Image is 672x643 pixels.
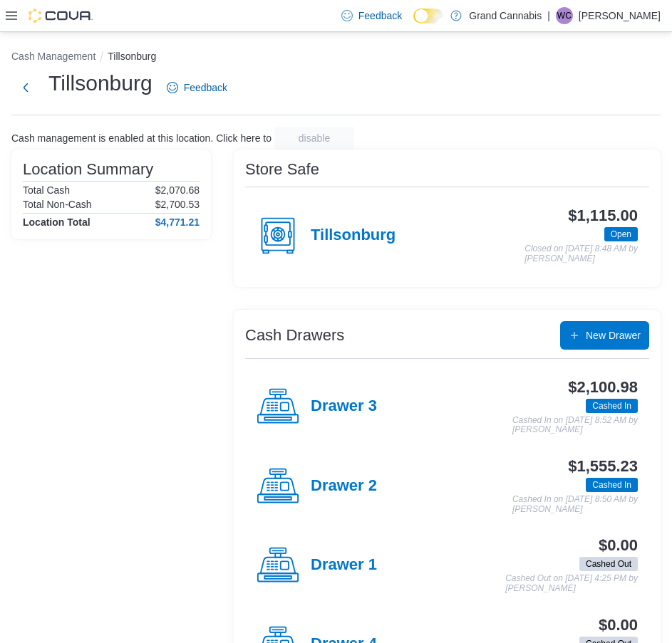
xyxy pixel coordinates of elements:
span: Dark Mode [413,23,414,24]
span: Feedback [358,9,402,23]
span: Open [604,227,638,241]
span: Cashed In [592,479,631,491]
h3: $1,555.23 [568,458,638,475]
div: Wilda Carrier [556,7,573,24]
p: [PERSON_NAME] [579,7,661,24]
h1: Tillsonburg [48,69,153,98]
span: Cashed In [592,399,631,412]
span: WC [557,7,572,24]
h4: Drawer 3 [311,397,377,416]
h3: Cash Drawers [245,327,344,344]
h4: Tillsonburg [311,226,396,245]
nav: An example of EuiBreadcrumbs [11,49,661,66]
p: Cashed In on [DATE] 8:52 AM by [PERSON_NAME] [512,416,638,435]
button: disable [274,127,354,150]
span: disable [299,131,330,145]
p: Cash management is enabled at this location. Click here to [11,132,272,144]
button: Tillsonburg [108,51,156,62]
p: Closed on [DATE] 8:48 AM by [PERSON_NAME] [524,244,638,263]
p: Cashed Out on [DATE] 4:25 PM by [PERSON_NAME] [505,574,638,593]
a: Feedback [161,73,233,102]
h6: Total Non-Cash [23,199,92,210]
button: New Drawer [560,321,649,350]
span: Feedback [184,80,227,95]
p: | [547,7,550,24]
p: Cashed In on [DATE] 8:50 AM by [PERSON_NAME] [512,495,638,514]
h4: Drawer 1 [311,556,377,575]
h3: $0.00 [599,537,638,554]
span: Cashed In [586,399,638,413]
button: Cash Management [11,51,95,62]
a: Feedback [336,1,408,30]
p: $2,700.53 [155,199,200,210]
h3: Location Summary [23,161,153,178]
h4: $4,771.21 [155,216,200,228]
input: Dark Mode [413,9,443,23]
button: Next [11,73,40,102]
h4: Location Total [23,216,91,228]
h3: $2,100.98 [568,379,638,396]
p: Grand Cannabis [469,7,542,24]
h4: Drawer 2 [311,477,377,496]
h3: $1,115.00 [568,207,638,224]
span: Open [611,228,631,241]
h3: Store Safe [245,161,319,178]
span: New Drawer [586,328,641,343]
span: Cashed Out [579,557,638,571]
h6: Total Cash [23,184,70,196]
p: $2,070.68 [155,184,200,196]
img: Cova [29,9,93,23]
h3: $0.00 [599,617,638,634]
span: Cashed Out [586,558,631,570]
span: Cashed In [586,478,638,492]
